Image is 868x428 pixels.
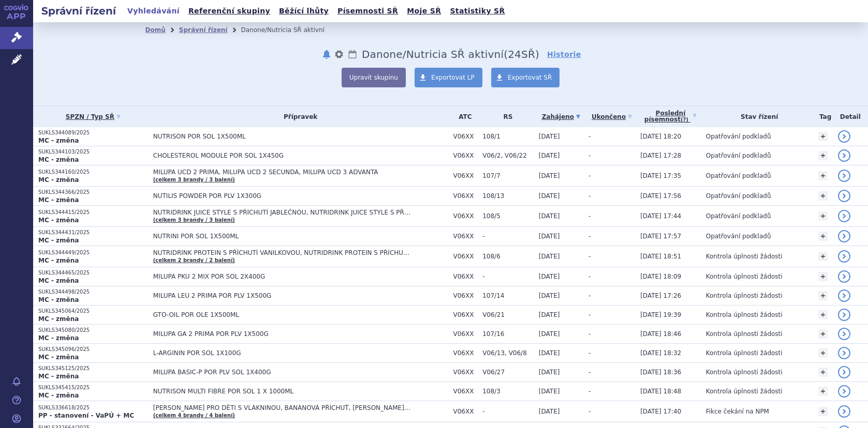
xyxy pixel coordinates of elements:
[818,310,828,319] a: +
[589,408,591,415] span: -
[362,48,504,60] span: Danone/Nutricia SŘ aktivní
[38,354,79,361] strong: MC - změna
[640,330,681,338] span: [DATE] 18:46
[33,4,124,18] h2: Správní řízení
[539,110,583,124] a: Zahájeno
[431,74,475,81] span: Exportovat LP
[482,212,534,220] span: 108/5
[153,404,412,411] span: [PERSON_NAME] PRO DĚTI S VLÁKNINOU, BANÁNOVÁ PŘÍCHUŤ, [PERSON_NAME] PRO DĚTI S VLÁKNINOU, JAHODOV...
[640,311,681,318] span: [DATE] 19:39
[838,309,850,321] a: detail
[706,192,771,200] span: Opatřování podkladů
[706,152,771,159] span: Opatřování podkladů
[818,252,828,261] a: +
[38,196,79,204] strong: MC - změna
[640,273,681,280] span: [DATE] 18:09
[818,171,828,180] a: +
[701,106,813,127] th: Stav řízení
[640,233,681,240] span: [DATE] 17:57
[276,4,332,18] a: Běžící lhůty
[453,408,477,415] span: V06XX
[482,311,534,318] span: V06/21
[813,106,833,127] th: Tag
[706,408,769,415] span: Fikce čekání na NPM
[539,273,560,280] span: [DATE]
[415,68,482,87] a: Exportovat LP
[640,212,681,220] span: [DATE] 17:44
[38,334,79,342] strong: MC - změna
[153,192,412,200] span: NUTILIS POWDER POR PLV 1X300G
[482,369,534,376] span: V06/27
[124,4,183,18] a: Vyhledávání
[818,151,828,160] a: +
[153,330,412,338] span: MILUPA GA 2 PRIMA POR PLV 1X500G
[539,172,560,179] span: [DATE]
[818,232,828,241] a: +
[539,369,560,376] span: [DATE]
[38,288,148,296] p: SUKLS344498/2025
[482,349,534,357] span: V06/13, V06/8
[818,132,828,141] a: +
[453,133,477,140] span: V06XX
[153,233,412,240] span: NUTRINI POR SOL 1X500ML
[404,4,444,18] a: Moje SŘ
[38,365,148,372] p: SUKLS345125/2025
[706,349,783,357] span: Kontrola úplnosti žádosti
[589,388,591,395] span: -
[640,192,681,200] span: [DATE] 17:56
[838,366,850,378] a: detail
[321,48,332,60] button: notifikace
[38,315,79,323] strong: MC - změna
[539,192,560,200] span: [DATE]
[482,408,534,415] span: -
[589,330,591,338] span: -
[838,270,850,283] a: detail
[38,156,79,163] strong: MC - změna
[334,4,401,18] a: Písemnosti SŘ
[539,330,560,338] span: [DATE]
[453,152,477,159] span: V06XX
[640,369,681,376] span: [DATE] 18:36
[453,369,477,376] span: V06XX
[640,349,681,357] span: [DATE] 18:32
[148,106,448,127] th: Přípravek
[589,273,591,280] span: -
[153,369,412,376] span: MILUPA BASIC-P POR PLV SOL 1X400G
[38,269,148,277] p: SUKLS344465/2025
[38,217,79,224] strong: MC - změna
[589,253,591,260] span: -
[38,209,148,216] p: SUKLS344415/2025
[491,68,560,87] a: Exportovat SŘ
[334,48,344,60] button: nastavení
[838,289,850,302] a: detail
[640,408,681,415] span: [DATE] 17:40
[640,106,701,127] a: Poslednípísemnost(?)
[706,330,783,338] span: Kontrola úplnosti žádosti
[838,130,850,143] a: detail
[838,210,850,222] a: detail
[482,172,534,179] span: 107/7
[589,369,591,376] span: -
[453,273,477,280] span: V06XX
[453,233,477,240] span: V06XX
[589,110,635,124] a: Ukončeno
[38,110,148,124] a: SPZN / Typ SŘ
[38,169,148,176] p: SUKLS344160/2025
[547,49,581,59] a: Historie
[589,212,591,220] span: -
[447,4,508,18] a: Statistiky SŘ
[589,233,591,240] span: -
[185,4,273,18] a: Referenční skupiny
[504,48,539,60] span: ( SŘ)
[539,349,560,357] span: [DATE]
[38,373,79,380] strong: MC - změna
[482,253,534,260] span: 108/6
[477,106,534,127] th: RS
[706,212,771,220] span: Opatřování podkladů
[38,249,148,256] p: SUKLS344449/2025
[838,405,850,418] a: detail
[448,106,477,127] th: ATC
[241,22,337,38] li: Danone/Nutricia SŘ aktivní
[482,233,534,240] span: -
[153,292,412,299] span: MILUPA LEU 2 PRIMA POR PLV 1X500G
